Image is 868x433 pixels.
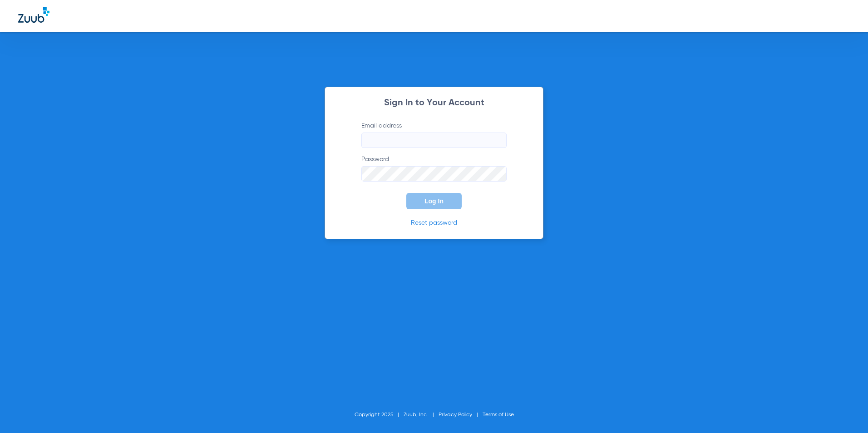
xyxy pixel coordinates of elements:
a: Reset password [411,220,457,226]
button: Log In [406,193,462,209]
label: Password [361,155,507,182]
h2: Sign In to Your Account [348,98,520,108]
label: Email address [361,121,507,148]
input: Email address [361,133,507,148]
a: Privacy Policy [439,412,472,418]
span: Log In [424,197,444,205]
a: Terms of Use [483,412,514,418]
img: Zuub Logo [18,7,49,23]
li: Zuub, Inc. [404,410,439,419]
input: Password [361,166,507,182]
li: Copyright 2025 [355,410,404,419]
